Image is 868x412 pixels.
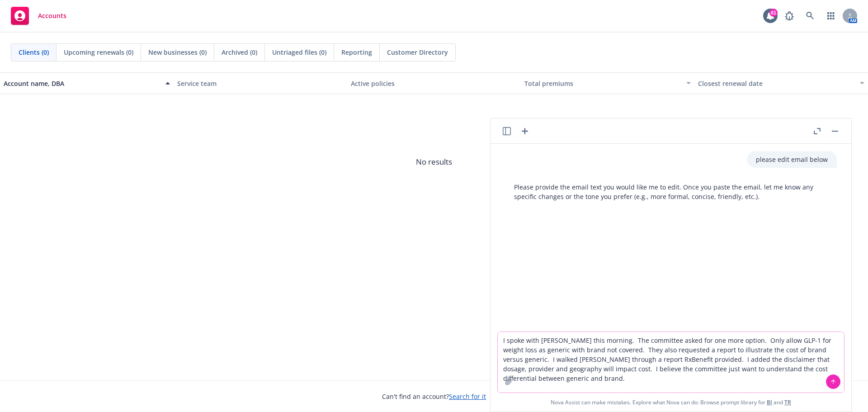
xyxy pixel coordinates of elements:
[822,7,840,25] a: Switch app
[769,9,778,17] div: 61
[387,47,448,57] span: Customer Directory
[351,79,517,88] div: Active policies
[174,72,347,94] button: Service team
[272,47,326,57] span: Untriaged files (0)
[767,398,772,406] a: BI
[347,72,521,94] button: Active policies
[64,47,133,57] span: Upcoming renewals (0)
[341,47,372,57] span: Reporting
[7,3,70,28] a: Accounts
[38,12,66,19] span: Accounts
[19,47,49,57] span: Clients (0)
[498,332,844,393] textarea: I spoke with [PERSON_NAME] this morning. The committee asked for one more option. Only allow GLP-...
[382,392,486,401] span: Can't find an account?
[784,398,791,406] a: TR
[494,393,848,412] span: Nova Assist can make mistakes. Explore what Nova can do: Browse prompt library for and
[698,79,854,88] div: Closest renewal date
[148,47,207,57] span: New businesses (0)
[177,79,344,88] div: Service team
[694,72,868,94] button: Closest renewal date
[524,79,681,88] div: Total premiums
[4,79,160,88] div: Account name, DBA
[756,155,828,164] p: please edit email below
[514,182,828,201] p: Please provide the email text you would like me to edit. Once you paste the email, let me know an...
[521,72,694,94] button: Total premiums
[222,47,257,57] span: Archived (0)
[449,392,486,401] a: Search for it
[780,7,798,25] a: Report a Bug
[801,7,819,25] a: Search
